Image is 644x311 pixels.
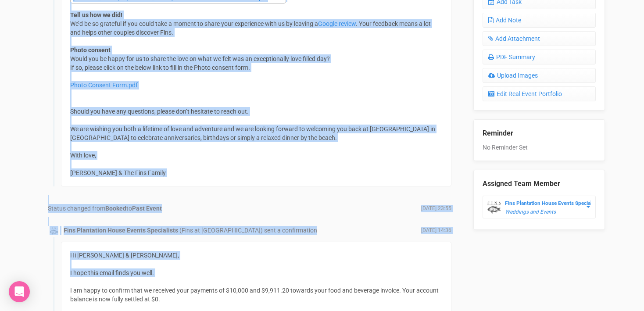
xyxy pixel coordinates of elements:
[483,86,596,101] a: Edit Real Event Portfolio
[105,205,126,212] strong: Booked
[132,205,162,212] strong: Past Event
[483,31,596,46] a: Add Attachment
[483,120,596,152] div: No Reminder Set
[50,226,58,235] img: data
[9,281,30,302] div: Open Intercom Messenger
[70,72,442,177] div: Should you have any questions, please don’t hesitate to reach out. We are wishing you both a life...
[421,205,451,212] span: [DATE] 23:55
[421,227,451,234] span: [DATE] 14:36
[318,20,356,27] a: Google review
[70,46,111,54] strong: Photo consent
[505,209,556,215] em: Weddings and Events
[487,201,501,214] img: data
[483,179,596,189] legend: Assigned Team Member
[64,227,178,234] strong: Fins Plantation House Events Specialists
[483,196,596,218] button: Fins Plantation House Events Specialists Weddings and Events
[179,227,317,234] span: (Fins at [GEOGRAPHIC_DATA]) sent a confirmation
[483,68,596,83] a: Upload Images
[483,13,596,28] a: Add Note
[70,82,138,89] a: Photo Consent Form.pdf
[505,200,600,206] strong: Fins Plantation House Events Specialists
[70,11,122,18] strong: Tell us how we did!
[483,50,596,64] a: PDF Summary
[483,129,596,139] legend: Reminder
[48,205,162,212] span: Status changed from to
